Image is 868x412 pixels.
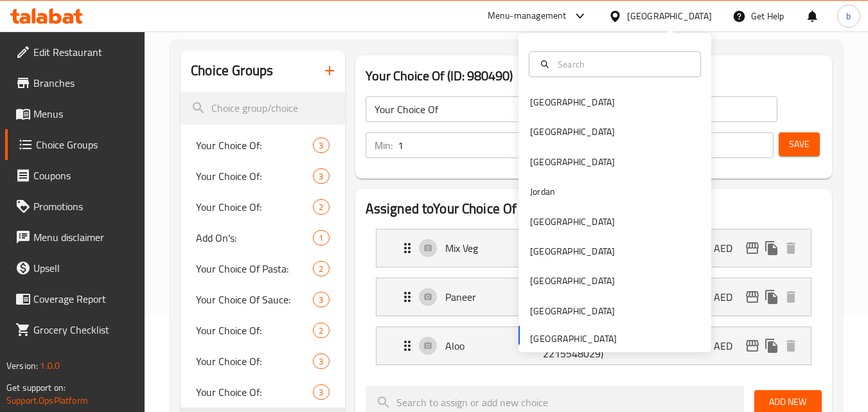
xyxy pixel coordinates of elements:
[313,138,329,153] div: Choices
[5,37,145,67] a: Edit Restaurant
[445,338,544,354] p: Aloo
[181,253,344,284] div: Your Choice Of Pasta:2
[36,137,135,152] span: Choice Groups
[762,287,781,307] button: duplicate
[781,336,801,355] button: delete
[33,44,135,60] span: Edit Restaurant
[181,130,344,161] div: Your Choice Of:3
[313,323,329,338] div: Choices
[530,95,615,109] div: [GEOGRAPHIC_DATA]
[196,292,313,307] span: Your Choice Of Sauce:
[530,244,615,258] div: [GEOGRAPHIC_DATA]
[6,357,38,374] span: Version:
[530,215,615,229] div: [GEOGRAPHIC_DATA]
[181,192,344,222] div: Your Choice Of:2
[33,168,135,183] span: Coupons
[376,327,811,364] div: Expand
[313,261,329,276] div: Choices
[196,199,313,215] span: Your Choice Of:
[743,238,762,258] button: edit
[781,287,801,307] button: delete
[846,9,851,23] span: b
[314,325,328,337] span: 2
[181,346,344,377] div: Your Choice Of:3
[6,392,88,409] a: Support.OpsPlatform
[33,106,135,121] span: Menus
[314,294,328,306] span: 3
[181,315,344,346] div: Your Choice Of:2
[762,238,781,258] button: duplicate
[376,229,811,267] div: Expand
[40,357,60,374] span: 1.0.0
[181,377,344,408] div: Your Choice Of:3
[181,284,344,315] div: Your Choice Of Sauce:3
[530,125,615,139] div: [GEOGRAPHIC_DATA]
[700,289,743,305] p: 20 AED
[314,263,328,275] span: 2
[5,222,145,253] a: Menu disclaimer
[5,253,145,283] a: Upsell
[5,129,145,160] a: Choice Groups
[789,136,810,152] span: Save
[530,184,555,199] div: Jordan
[445,289,544,305] p: Paneer
[530,274,615,288] div: [GEOGRAPHIC_DATA]
[196,230,313,246] span: Add On's:
[196,168,313,184] span: Your Choice Of:
[196,354,313,369] span: Your Choice Of:
[779,132,820,156] button: Save
[765,394,811,410] span: Add New
[781,238,801,258] button: delete
[5,314,145,345] a: Grocery Checklist
[5,283,145,314] a: Coverage Report
[181,161,344,192] div: Your Choice Of:3
[191,61,273,80] h2: Choice Groups
[196,384,313,400] span: Your Choice Of:
[313,199,329,215] div: Choices
[366,199,822,219] h2: Assigned to Your Choice Of
[6,379,66,396] span: Get support on:
[196,261,313,276] span: Your Choice Of Pasta:
[530,304,615,318] div: [GEOGRAPHIC_DATA]
[5,191,145,222] a: Promotions
[366,66,822,86] h3: Your Choice Of (ID: 980490)
[181,92,344,125] input: search
[700,338,743,354] p: 20 AED
[376,278,811,316] div: Expand
[314,170,328,183] span: 3
[375,138,393,153] p: Min:
[5,67,145,98] a: Branches
[314,139,328,152] span: 3
[553,57,693,71] input: Search
[700,240,743,256] p: 20 AED
[313,292,329,307] div: Choices
[33,322,135,337] span: Grocery Checklist
[181,222,344,253] div: Add On's:1
[5,98,145,129] a: Menus
[627,9,712,23] div: [GEOGRAPHIC_DATA]
[33,199,135,214] span: Promotions
[543,330,608,361] p: (ID: 2215548029)
[366,273,822,321] li: Expand
[445,240,544,256] p: Mix Veg
[33,75,135,91] span: Branches
[530,155,615,169] div: [GEOGRAPHIC_DATA]
[196,138,313,153] span: Your Choice Of:
[5,160,145,191] a: Coupons
[743,336,762,355] button: edit
[488,8,567,24] div: Menu-management
[366,321,822,370] li: Expand
[33,291,135,307] span: Coverage Report
[33,260,135,276] span: Upsell
[762,336,781,355] button: duplicate
[314,201,328,213] span: 2
[313,230,329,246] div: Choices
[196,323,313,338] span: Your Choice Of:
[314,355,328,368] span: 3
[314,232,328,244] span: 1
[33,229,135,245] span: Menu disclaimer
[314,386,328,399] span: 3
[743,287,762,307] button: edit
[366,224,822,273] li: Expand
